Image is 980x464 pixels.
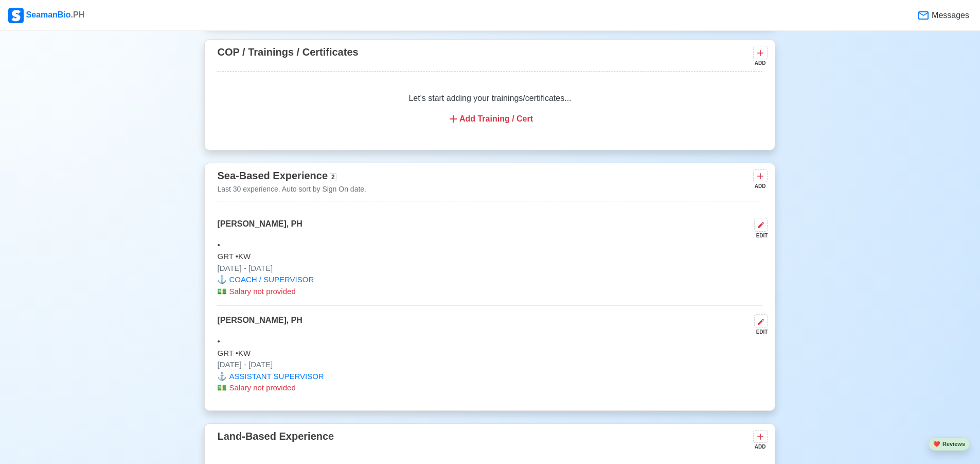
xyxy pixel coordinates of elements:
p: [DATE] - [DATE] [217,359,762,371]
div: EDIT [750,232,768,239]
p: ASSISTANT SUPERVISOR [217,371,762,383]
span: Salary not provided [229,383,295,392]
div: EDIT [750,328,768,336]
p: [PERSON_NAME], PH [217,314,302,336]
p: GRT • KW [217,251,762,263]
div: SeamanBio [8,8,84,23]
span: money [217,287,227,296]
span: Salary not provided [229,287,295,296]
span: anchor [217,275,227,284]
p: GRT • KW [217,348,762,359]
img: Logo [8,8,24,23]
p: [PERSON_NAME], PH [217,218,302,239]
span: anchor [217,372,227,381]
span: 2 [330,173,336,181]
span: heart [933,441,940,447]
p: COACH / SUPERVISOR [217,274,762,286]
p: Last 30 experience. Auto sort by Sign On date. [217,184,366,195]
button: heartReviews [929,437,970,451]
span: money [217,383,227,392]
span: .PH [71,10,85,19]
p: • [217,336,762,348]
span: Sea-Based Experience [217,170,328,181]
div: Add Training / Cert [229,113,750,125]
span: Messages [930,9,969,22]
div: ADD [753,182,765,190]
p: [DATE] - [DATE] [217,263,762,274]
span: COP / Trainings / Certificates [217,46,358,58]
div: Let's start adding your trainings/certificates... [217,80,762,138]
span: Land-Based Experience [217,431,334,442]
div: ADD [753,443,765,451]
p: • [217,239,762,251]
div: ADD [753,59,765,67]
